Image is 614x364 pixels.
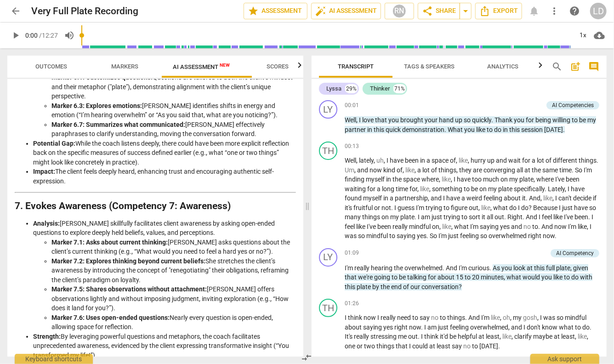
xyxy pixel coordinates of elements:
button: Assessment [244,3,307,19]
span: now [370,166,383,174]
span: of [546,157,553,164]
span: [DATE] [544,126,563,133]
span: 0:00 [25,32,38,39]
span: . [563,126,565,133]
span: I [394,204,398,211]
span: to [464,185,471,193]
span: in [367,126,374,133]
span: Scores [267,63,289,70]
span: have [457,176,472,183]
span: trying [426,204,443,211]
span: AI Assessment [315,6,377,17]
strong: Marker 6.3: Explores emotions: [51,102,142,109]
span: out [495,213,504,221]
span: , [552,194,555,202]
span: star [248,6,259,17]
span: arrow_drop_down [460,6,471,17]
span: feel [345,223,356,230]
span: lately [359,157,374,164]
span: hurry [471,157,487,164]
span: And [529,194,540,202]
span: So [575,166,584,174]
div: Change speaker [319,100,337,119]
span: Filler word [459,157,468,164]
span: ? [529,204,533,211]
span: lot [537,157,546,164]
span: / 12:27 [39,32,58,39]
span: , [439,223,442,230]
span: like [356,223,367,230]
span: of [431,166,438,174]
span: in [383,194,390,202]
li: [PERSON_NAME] skillfully facilitates client awareness by asking open-ended questions to explore d... [33,219,296,332]
span: Filler word [442,176,451,183]
span: like [578,223,587,230]
span: guess [398,204,416,211]
span: wait [508,157,522,164]
span: that [375,116,388,124]
span: so [358,232,366,239]
span: , [428,194,431,202]
span: all [487,213,495,221]
span: weird [466,194,483,202]
span: so [589,204,596,211]
span: at [524,166,532,174]
span: , [439,176,442,183]
span: I [359,116,362,124]
span: saying [480,223,500,230]
span: And [541,223,554,230]
span: I [590,223,591,230]
span: what [493,204,509,211]
div: RN [392,4,406,18]
span: Filler word [481,204,490,211]
span: quick [386,126,402,133]
span: kind [383,166,397,174]
span: . [545,185,548,193]
button: RN [385,3,414,19]
span: same [542,166,559,174]
span: volume_up [64,30,75,41]
span: now [554,223,568,230]
span: being [535,116,552,124]
span: on [381,213,390,221]
div: Lyssa [326,84,341,93]
span: have [446,194,461,202]
strong: Analysis: [33,220,60,227]
span: I [591,213,593,221]
span: waiting [345,185,367,193]
span: much [483,176,500,183]
span: plate [498,185,514,193]
span: Filler word [523,223,532,230]
span: do [494,126,503,133]
span: for [522,157,532,164]
span: I've [367,223,377,230]
span: Assessment [248,6,303,17]
span: finding [345,176,366,183]
div: Ask support [530,354,599,364]
span: figure [451,204,469,211]
span: all [517,166,524,174]
span: my [488,185,498,193]
span: play_arrow [10,30,21,41]
span: you [464,126,476,133]
li: [PERSON_NAME] demonstrates attentive listening and active reflection, using the client’s language... [33,54,296,139]
span: to [572,116,579,124]
span: compare_arrows [301,352,313,363]
span: , [456,166,459,174]
span: specifically [514,185,545,193]
li: [PERSON_NAME] identifies shifts in energy and emotion (“I’m hearing overwhelm” or “As you said th... [51,101,296,120]
h2: Very Full Plate Recording [31,6,138,17]
span: on [432,223,439,230]
span: been [574,213,588,221]
span: fruitful [353,204,374,211]
span: , [354,166,357,174]
span: on [479,185,488,193]
span: , [403,166,405,174]
span: where [421,176,439,183]
span: of [450,157,456,164]
span: time [559,166,572,174]
span: . [588,213,591,221]
span: like [476,126,487,133]
span: up [487,157,496,164]
button: Play [7,27,24,44]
